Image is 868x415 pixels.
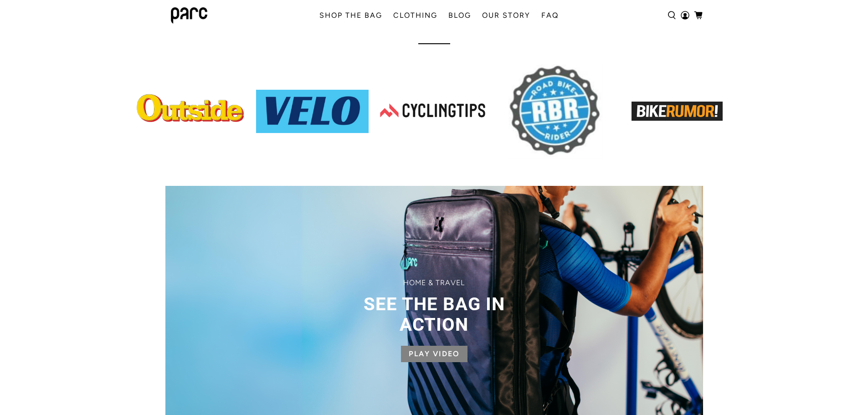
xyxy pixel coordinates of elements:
img: parc bag logo [171,7,207,24]
img: Road Bike Rider website logo linked to Parc cycling gear bag review on Road Bike Rider website. [499,55,612,168]
p: HOME & TRAVEL [340,278,528,287]
img: CyclingTips logo linked to Parc cycling gear bag review on Cyclingtips magazine website. [378,90,490,133]
a: OUR STORY [477,3,536,28]
a: CLOTHING [388,3,443,28]
img: Outside magazine logo linked to Parc cycling gear bag review on Outside magazine website. [135,90,247,133]
img: Bike Rumor website logo linked to Parc cycling gear bag article feature [632,102,723,121]
img: Velo cycling website logo linked to Parc cycling gear bag review on Velo magazine website. [256,90,369,133]
span: SEE THE BAG IN ACTION [364,293,505,335]
a: SHOP THE BAG [314,3,388,28]
a: BLOG [443,3,477,28]
button: Play Video [401,346,467,362]
a: Bike Rumor website logo linked to Parc cycling gear bag article feature [621,102,734,121]
a: FAQ [536,3,564,28]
